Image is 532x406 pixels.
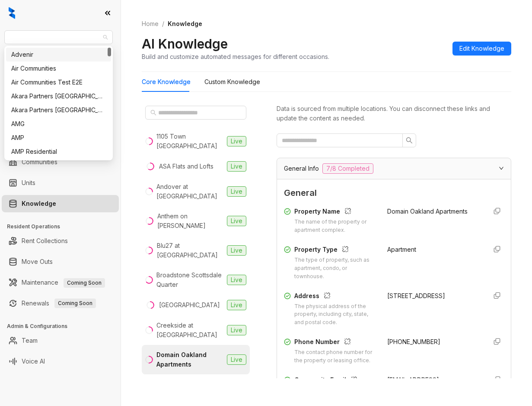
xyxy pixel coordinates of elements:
[11,147,106,156] div: AMP Residential
[22,332,38,349] a: Team
[2,58,119,75] li: Leads
[6,117,111,131] div: AMG
[277,104,511,123] div: Data is sourced from multiple locations. You can disconnect these links and update the content as...
[6,131,111,145] div: AMP
[227,245,246,256] span: Live
[387,376,439,393] span: [EMAIL_ADDRESS][DOMAIN_NAME]
[22,232,68,250] a: Rent Collections
[54,299,96,308] span: Coming Soon
[142,36,228,52] h2: AI Knowledge
[150,110,156,116] span: search
[277,158,511,179] div: General Info7/8 Completed
[227,161,246,172] span: Live
[2,116,119,133] li: Collections
[22,295,96,312] a: RenewalsComing Soon
[11,119,106,129] div: AMG
[11,78,106,87] div: Air Communities Test E2E
[22,174,35,192] a: Units
[11,64,106,73] div: Air Communities
[294,302,377,327] div: The physical address of the property, including city, state, and postal code.
[2,174,119,192] li: Units
[499,166,504,171] span: expanded
[2,95,119,113] li: Leasing
[11,91,106,101] div: Akara Partners [GEOGRAPHIC_DATA]
[159,300,220,310] div: [GEOGRAPHIC_DATA]
[2,295,119,312] li: Renewals
[2,232,119,250] li: Rent Collections
[7,223,121,231] h3: Resident Operations
[294,245,377,256] div: Property Type
[162,19,164,29] li: /
[294,291,377,302] div: Address
[6,75,111,89] div: Air Communities Test E2E
[284,164,319,173] span: General Info
[2,353,119,370] li: Voice AI
[284,186,504,200] span: General
[227,354,246,365] span: Live
[294,337,377,348] div: Phone Number
[168,20,202,27] span: Knowledge
[387,208,468,215] span: Domain Oakland Apartments
[2,332,119,349] li: Team
[9,7,15,19] img: logo
[11,133,106,143] div: AMP
[2,153,119,171] li: Communities
[294,218,377,234] div: The name of the property or apartment complex.
[2,195,119,212] li: Knowledge
[10,31,108,44] span: Magnolia Capital
[6,103,111,117] div: Akara Partners Phoenix
[156,182,223,201] div: Andover at [GEOGRAPHIC_DATA]
[294,348,377,365] div: The contact phone number for the property or leasing office.
[459,44,504,53] span: Edit Knowledge
[294,256,377,281] div: The type of property, such as apartment, condo, or townhouse.
[7,322,121,330] h3: Admin & Configurations
[159,162,213,171] div: ASA Flats and Lofts
[227,136,246,146] span: Live
[22,253,53,270] a: Move Outs
[294,207,377,218] div: Property Name
[227,325,246,335] span: Live
[322,163,373,174] span: 7/8 Completed
[6,62,111,75] div: Air Communities
[227,186,246,197] span: Live
[156,132,223,151] div: 1105 Town [GEOGRAPHIC_DATA]
[156,350,223,369] div: Domain Oakland Apartments
[406,137,413,144] span: search
[157,211,223,231] div: Anthem on [PERSON_NAME]
[452,42,511,55] button: Edit Knowledge
[227,300,246,310] span: Live
[11,50,106,59] div: Advenir
[157,241,223,260] div: Blu27 at [GEOGRAPHIC_DATA]
[22,353,45,370] a: Voice AI
[387,338,440,345] span: [PHONE_NUMBER]
[22,195,56,212] a: Knowledge
[387,246,416,253] span: Apartment
[2,274,119,291] li: Maintenance
[227,216,246,226] span: Live
[11,105,106,115] div: Akara Partners [GEOGRAPHIC_DATA]
[64,278,105,288] span: Coming Soon
[2,253,119,270] li: Move Outs
[156,321,223,340] div: Creekside at [GEOGRAPHIC_DATA]
[294,375,377,387] div: Community Email
[142,52,329,61] div: Build and customize automated messages for different occasions.
[204,77,260,87] div: Custom Knowledge
[6,48,111,62] div: Advenir
[142,77,191,87] div: Core Knowledge
[22,153,57,171] a: Communities
[6,145,111,159] div: AMP Residential
[387,291,480,301] div: [STREET_ADDRESS]
[156,270,223,289] div: Broadstone Scottsdale Quarter
[6,89,111,103] div: Akara Partners Nashville
[227,275,246,285] span: Live
[140,19,160,29] a: Home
